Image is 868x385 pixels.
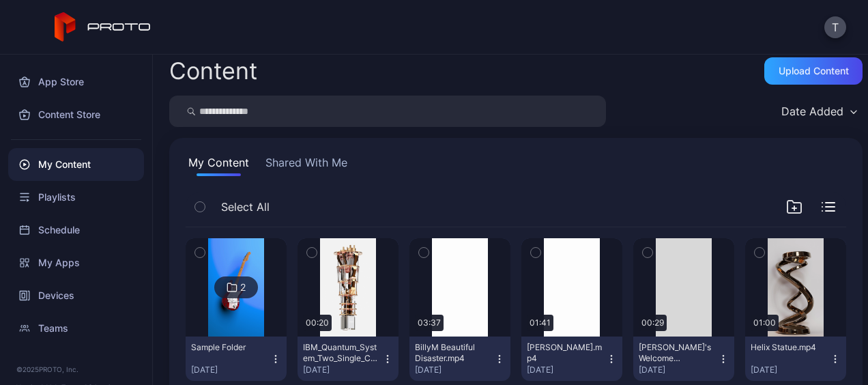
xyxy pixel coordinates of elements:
div: Upload Content [779,66,849,76]
button: IBM_Quantum_System_Two_Single_Chandelier.mp4[DATE] [298,337,399,381]
a: My Apps [8,246,144,279]
div: Date Added [781,104,843,118]
button: My Content [186,154,252,176]
a: Devices [8,279,144,312]
div: David's Welcome Video.mp4 [639,342,714,364]
a: Schedule [8,214,144,246]
div: BillyM Silhouette.mp4 [527,342,602,364]
div: IBM_Quantum_System_Two_Single_Chandelier.mp4 [303,342,378,364]
button: Sample Folder[DATE] [186,337,287,381]
div: Sample Folder [191,342,266,353]
div: Helix Statue.mp4 [751,342,826,353]
div: [DATE] [191,365,270,375]
div: 2 [240,281,246,294]
a: My Content [8,148,144,181]
div: [DATE] [303,365,382,375]
a: Teams [8,312,144,345]
span: Select All [221,199,270,215]
div: [DATE] [751,365,830,375]
div: [DATE] [415,365,494,375]
div: [DATE] [527,365,606,375]
button: T [824,16,846,38]
button: Upload Content [764,57,863,85]
a: Playlists [8,181,144,214]
a: Content Store [8,98,144,131]
button: [PERSON_NAME].mp4[DATE] [521,337,622,381]
div: BillyM Beautiful Disaster.mp4 [415,342,490,364]
button: [PERSON_NAME]'s Welcome Video.mp4[DATE] [633,337,734,381]
button: Date Added [775,96,863,127]
div: [DATE] [639,365,718,375]
button: BillyM Beautiful Disaster.mp4[DATE] [409,337,510,381]
div: © 2025 PROTO, Inc. [16,364,136,375]
button: Helix Statue.mp4[DATE] [745,337,846,381]
a: App Store [8,66,144,98]
div: Content [169,59,257,83]
button: Shared With Me [263,154,350,176]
